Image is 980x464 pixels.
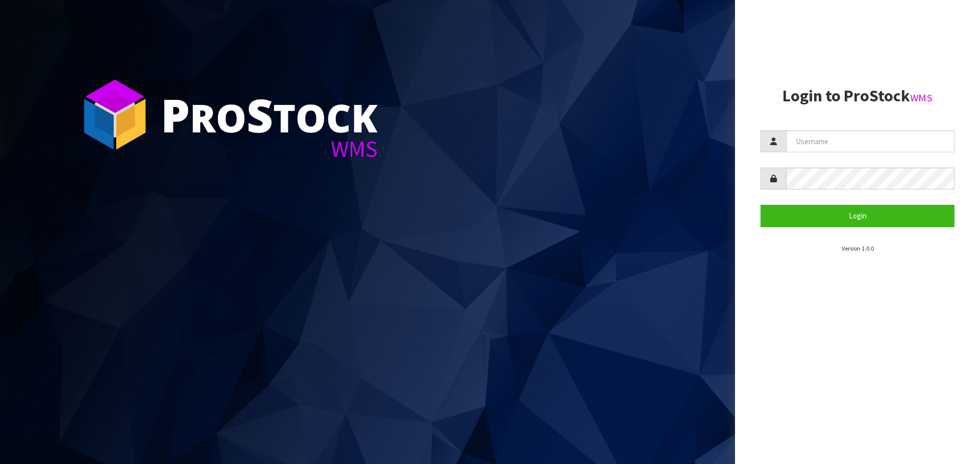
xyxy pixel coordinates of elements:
[161,84,190,146] span: P
[910,91,933,104] small: WMS
[247,84,273,146] span: S
[761,87,954,105] h2: Login to ProStock
[786,130,954,152] input: Username
[761,205,954,227] button: Login
[161,138,378,160] div: WMS
[77,76,153,153] img: ProStock Cube
[842,244,874,252] small: Version 1.0.0
[161,92,378,138] div: ro tock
